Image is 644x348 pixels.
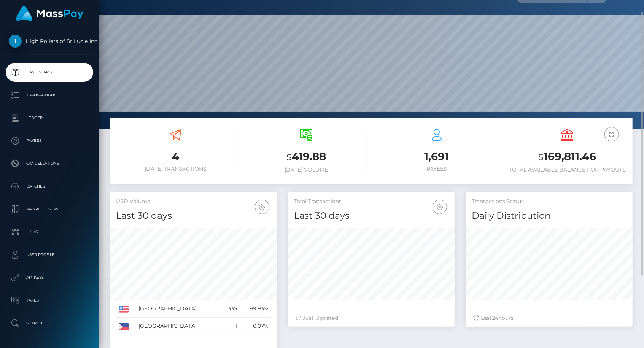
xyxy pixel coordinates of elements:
[294,209,449,222] h4: Last 30 days
[116,209,271,222] h4: Last 30 days
[136,300,218,318] td: [GEOGRAPHIC_DATA]
[6,314,93,333] a: Search
[9,272,90,283] p: API Keys
[377,166,496,172] h6: Payees
[16,6,83,21] img: MassPay Logo
[246,167,366,173] h6: [DATE] Volume
[9,67,90,78] p: Dashboard
[6,131,93,150] a: Payees
[538,152,544,162] small: $
[218,318,240,335] td: 1
[286,152,292,162] small: $
[6,222,93,242] a: Links
[119,323,129,330] img: PH.png
[240,318,271,335] td: 0.07%
[9,135,90,146] p: Payees
[6,177,93,196] a: Batches
[6,38,93,44] span: High Rollers of St Lucie Inc
[9,249,90,261] p: User Profile
[6,200,93,219] a: Manage Users
[294,198,449,205] h5: Total Transactions
[9,35,22,48] img: High Rollers of St Lucie Inc
[6,245,93,264] a: User Profile
[9,112,90,124] p: Ledger
[6,63,93,82] a: Dashboard
[9,158,90,169] p: Cancellations
[246,149,366,165] h3: 419.88
[6,268,93,287] a: API Keys
[9,318,90,329] p: Search
[508,149,627,165] h3: 169,811.46
[6,291,93,310] a: Taxes
[116,166,235,172] h6: [DATE] Transactions
[9,295,90,306] p: Taxes
[116,149,235,164] h3: 4
[474,314,625,322] div: Last hours
[9,181,90,192] p: Batches
[296,314,447,322] div: Just Updated
[377,149,496,164] h3: 1,691
[508,167,627,173] h6: Total Available Balance for Payouts
[9,203,90,215] p: Manage Users
[6,108,93,127] a: Ledger
[218,300,240,318] td: 1,335
[492,315,498,321] span: 24
[9,89,90,101] p: Transactions
[240,300,271,318] td: 99.93%
[6,86,93,105] a: Transactions
[472,198,627,205] h5: Transactions Status
[6,154,93,173] a: Cancellations
[116,198,271,205] h5: USD Volume
[9,226,90,238] p: Links
[136,318,218,335] td: [GEOGRAPHIC_DATA]
[472,209,627,222] h4: Daily Distribution
[119,306,129,313] img: US.png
